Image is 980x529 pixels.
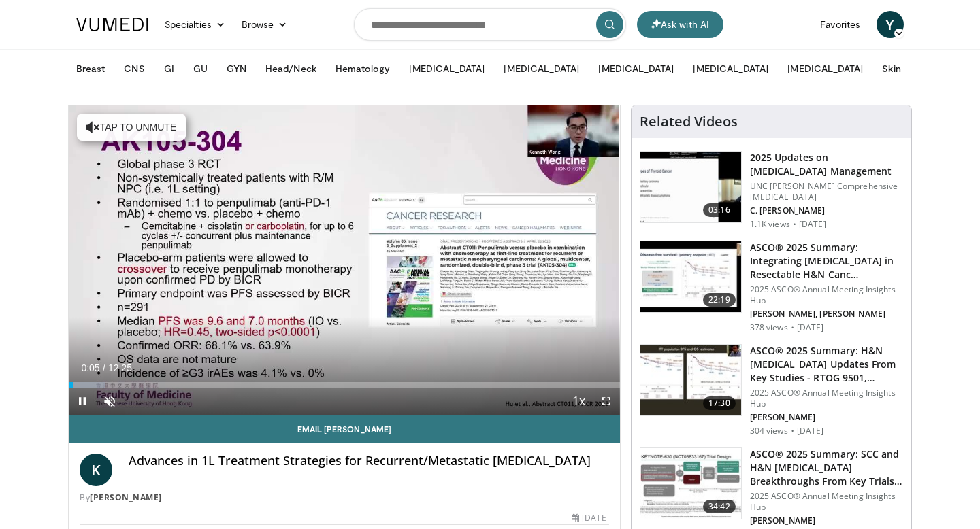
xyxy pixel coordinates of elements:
button: [MEDICAL_DATA] [685,55,777,82]
a: 22:19 ASCO® 2025 Summary: Integrating [MEDICAL_DATA] in Resectable H&N Canc… 2025 ASCO® Annual Me... [640,241,903,333]
h3: ASCO® 2025 Summary: SCC and H&N [MEDICAL_DATA] Breakthroughs From Key Trials… [750,447,903,488]
img: 6b668687-9898-4518-9951-025704d4bc20.150x105_q85_crop-smart_upscale.jpg [640,241,741,312]
button: Breast [68,55,113,82]
button: Fullscreen [593,388,620,415]
a: Favorites [812,11,868,38]
a: Email [PERSON_NAME] [69,415,620,443]
button: Hematology [327,55,399,82]
img: VuMedi Logo [76,18,148,31]
p: [PERSON_NAME] [750,412,903,423]
button: GI [156,55,182,82]
p: [DATE] [799,219,826,230]
button: Pause [69,388,96,415]
button: GYN [218,55,255,82]
a: Specialties [157,11,233,38]
button: GU [185,55,216,82]
p: 378 views [750,322,788,333]
button: Head/Neck [257,55,325,82]
p: 2025 ASCO® Annual Meeting Insights Hub [750,388,903,409]
button: Unmute [96,388,123,415]
span: 17:30 [703,396,736,410]
video-js: Video Player [69,105,620,415]
h4: Related Videos [640,114,738,130]
a: 17:30 ASCO® 2025 Summary: H&N [MEDICAL_DATA] Updates From Key Studies - RTOG 9501,… 2025 ASCO® An... [640,344,903,437]
span: 0:05 [81,362,99,373]
h4: Advances in 1L Treatment Strategies for Recurrent/Metastatic [MEDICAL_DATA] [129,454,609,468]
p: UNC [PERSON_NAME] Comprehensive [MEDICAL_DATA] [750,181,903,203]
a: Browse [233,11,296,38]
button: Ask with AI [637,11,723,38]
button: [MEDICAL_DATA] [495,55,587,82]
div: · [793,219,796,230]
a: Y [877,11,904,38]
h3: ASCO® 2025 Summary: H&N [MEDICAL_DATA] Updates From Key Studies - RTOG 9501,… [750,344,903,385]
button: Playback Rate [566,388,593,415]
a: 03:16 2025 Updates on [MEDICAL_DATA] Management UNC [PERSON_NAME] Comprehensive [MEDICAL_DATA] C.... [640,151,903,230]
a: K [80,454,112,486]
div: [DATE] [572,512,608,524]
h3: 2025 Updates on [MEDICAL_DATA] Management [750,151,903,178]
span: / [103,362,105,373]
button: [MEDICAL_DATA] [401,55,493,82]
img: 59b31657-0fdf-4eb4-bc2c-b76a859f8026.150x105_q85_crop-smart_upscale.jpg [640,152,741,222]
button: CNS [116,55,152,82]
div: By [80,492,609,504]
button: Tap to unmute [77,114,186,141]
span: 03:16 [703,203,736,217]
a: [PERSON_NAME] [90,492,162,503]
input: Search topics, interventions [354,8,626,41]
div: · [791,426,794,437]
h3: ASCO® 2025 Summary: Integrating [MEDICAL_DATA] in Resectable H&N Canc… [750,241,903,281]
p: [PERSON_NAME] [750,515,903,526]
button: [MEDICAL_DATA] [590,55,682,82]
p: [PERSON_NAME], [PERSON_NAME] [750,309,903,320]
p: [DATE] [797,322,824,333]
p: 1.1K views [750,219,790,230]
img: 1eb24e41-0976-4a85-8370-3309beeabfe9.150x105_q85_crop-smart_upscale.jpg [640,448,741,519]
div: · [791,322,794,333]
button: [MEDICAL_DATA] [779,55,871,82]
span: 22:19 [703,293,736,307]
p: 304 views [750,426,788,437]
span: 34:42 [703,500,736,513]
img: 7252e7b3-1b57-45cd-9037-c1da77b224bc.150x105_q85_crop-smart_upscale.jpg [640,345,741,415]
button: Skin [874,55,909,82]
div: Progress Bar [69,382,620,388]
p: 2025 ASCO® Annual Meeting Insights Hub [750,284,903,306]
p: 2025 ASCO® Annual Meeting Insights Hub [750,491,903,513]
p: [DATE] [797,426,824,437]
span: 12:25 [108,362,132,373]
p: C. [PERSON_NAME] [750,205,903,216]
